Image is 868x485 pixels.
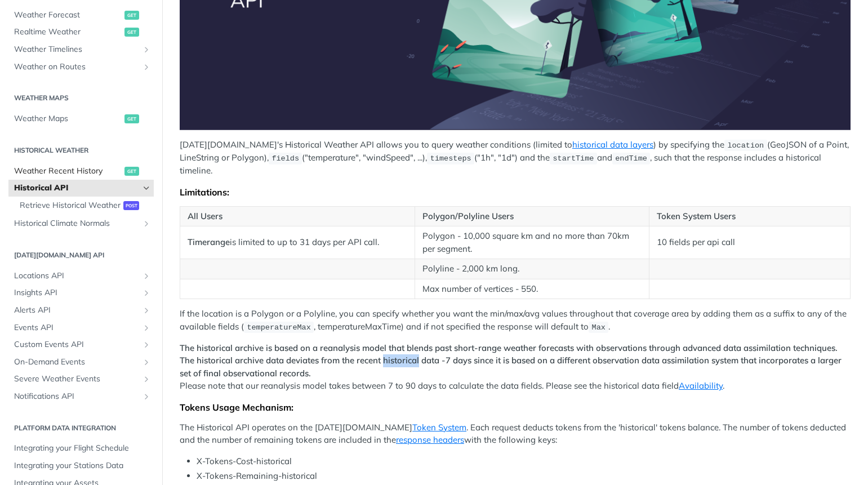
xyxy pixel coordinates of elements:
[14,357,139,368] span: On-Demand Events
[180,186,851,198] div: Limitations:
[679,380,723,391] a: Availability
[123,201,139,210] span: post
[14,305,139,316] span: Alerts API
[8,59,154,75] a: Weather on RoutesShow subpages for Weather on Routes
[415,226,649,259] td: Polygon - 10,000 square km and no more than 70km per segment.
[14,339,139,350] span: Custom Events API
[124,28,139,37] span: get
[8,371,154,388] a: Severe Weather EventsShow subpages for Severe Weather Events
[8,302,154,319] a: Alerts APIShow subpages for Alerts API
[14,270,139,282] span: Locations API
[20,200,121,211] span: Retrieve Historical Weather
[415,206,649,226] th: Polygon/Polyline Users
[142,63,151,72] button: Show subpages for Weather on Routes
[142,219,151,228] button: Show subpages for Historical Climate Normals
[649,206,851,226] th: Token System Users
[8,284,154,301] a: Insights APIShow subpages for Insights API
[142,288,151,297] button: Show subpages for Insights API
[14,26,122,38] span: Realtime Weather
[247,323,310,332] span: temperatureMax
[180,421,851,447] p: The Historical API operates on the [DATE][DOMAIN_NAME] . Each request deducts tokens from the 'hi...
[8,41,154,58] a: Weather TimelinesShow subpages for Weather Timelines
[180,139,851,177] p: [DATE][DOMAIN_NAME]'s Historical Weather API allows you to query weather conditions (limited to )...
[8,24,154,41] a: Realtime Weatherget
[727,141,764,150] span: location
[430,154,471,163] span: timesteps
[14,166,122,177] span: Weather Recent History
[8,319,154,336] a: Events APIShow subpages for Events API
[142,392,151,401] button: Show subpages for Notifications API
[124,114,139,123] span: get
[142,323,151,332] button: Show subpages for Events API
[8,163,154,180] a: Weather Recent Historyget
[8,268,154,284] a: Locations APIShow subpages for Locations API
[14,61,139,73] span: Weather on Routes
[14,287,139,299] span: Insights API
[180,308,851,333] p: If the location is a Polygon or a Polyline, you can specify whether you want the min/max/avg valu...
[142,375,151,384] button: Show subpages for Severe Weather Events
[415,279,649,299] td: Max number of vertices - 550.
[615,154,647,163] span: endTime
[8,145,154,155] h2: Historical Weather
[14,443,151,454] span: Integrating your Flight Schedule
[180,402,851,413] div: Tokens Usage Mechanism:
[8,93,154,103] h2: Weather Maps
[14,44,139,55] span: Weather Timelines
[8,250,154,260] h2: [DATE][DOMAIN_NAME] API
[180,226,415,259] td: is limited to up to 31 days per API call.
[14,391,139,402] span: Notifications API
[271,154,299,163] span: fields
[142,272,151,281] button: Show subpages for Locations API
[180,342,851,393] p: Please note that our reanalysis model takes between 7 to 90 days to calculate the data fields. Pl...
[14,322,139,333] span: Events API
[412,422,466,433] a: Token System
[572,139,653,150] a: historical data layers
[553,154,594,163] span: startTime
[142,340,151,349] button: Show subpages for Custom Events API
[415,259,649,279] td: Polyline - 2,000 km long.
[592,323,606,332] span: Max
[8,457,154,474] a: Integrating your Stations Data
[8,336,154,353] a: Custom Events APIShow subpages for Custom Events API
[649,226,851,259] td: 10 fields per api call
[142,306,151,315] button: Show subpages for Alerts API
[8,354,154,371] a: On-Demand EventsShow subpages for On-Demand Events
[8,440,154,457] a: Integrating your Flight Schedule
[8,215,154,232] a: Historical Climate NormalsShow subpages for Historical Climate Normals
[142,358,151,367] button: Show subpages for On-Demand Events
[14,373,139,385] span: Severe Weather Events
[8,110,154,127] a: Weather Mapsget
[14,113,122,124] span: Weather Maps
[8,7,154,24] a: Weather Forecastget
[197,455,851,468] li: X-Tokens-Cost-historical
[142,45,151,54] button: Show subpages for Weather Timelines
[124,11,139,20] span: get
[14,460,151,471] span: Integrating your Stations Data
[180,206,415,226] th: All Users
[396,434,464,445] a: response headers
[180,342,842,379] strong: The historical archive is based on a reanalysis model that blends past short-range weather foreca...
[14,197,154,214] a: Retrieve Historical Weatherpost
[188,237,230,247] strong: Timerange
[14,10,122,21] span: Weather Forecast
[14,218,139,229] span: Historical Climate Normals
[8,180,154,197] a: Historical APIHide subpages for Historical API
[14,183,139,194] span: Historical API
[8,388,154,405] a: Notifications APIShow subpages for Notifications API
[8,423,154,433] h2: Platform DATA integration
[124,167,139,176] span: get
[197,470,851,483] li: X-Tokens-Remaining-historical
[142,184,151,193] button: Hide subpages for Historical API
